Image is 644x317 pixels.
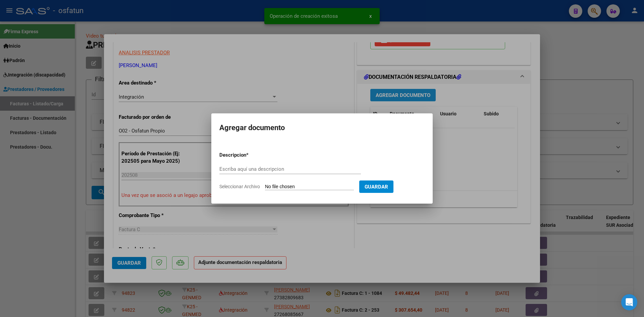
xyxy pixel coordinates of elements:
h2: Agregar documento [219,121,425,134]
span: Guardar [365,184,388,190]
button: Guardar [359,180,393,193]
p: Descripcion [219,151,281,159]
div: Open Intercom Messenger [621,294,637,310]
span: Seleccionar Archivo [219,184,260,189]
